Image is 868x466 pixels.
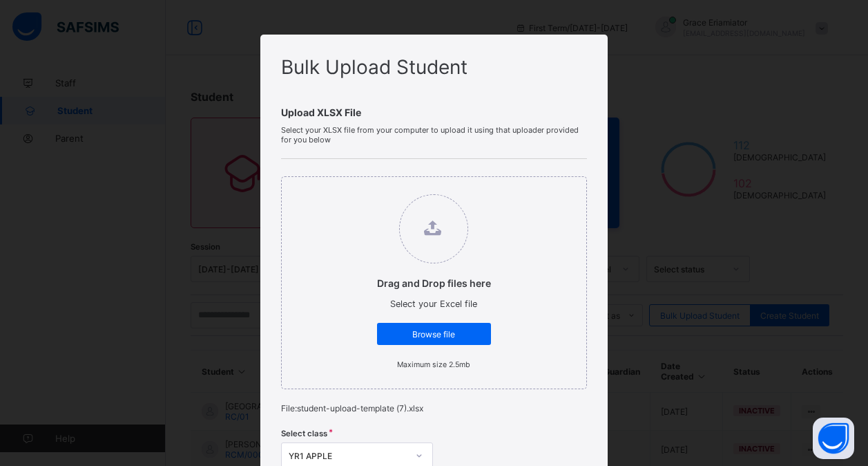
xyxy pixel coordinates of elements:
[281,55,467,79] span: Bulk Upload Student
[397,360,470,369] small: Maximum size 2.5mb
[289,451,407,461] div: YR1 APPLE
[281,403,587,413] p: File: student-upload-template (7).xlsx
[813,418,854,459] button: Open asap
[377,277,491,289] p: Drag and Drop files here
[281,125,587,145] span: Select your XLSX file from your computer to upload it using that uploader provided for you below
[281,106,587,118] span: Upload XLSX File
[281,429,327,438] span: Select class
[390,299,477,309] span: Select your Excel file
[387,329,481,339] span: Browse file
